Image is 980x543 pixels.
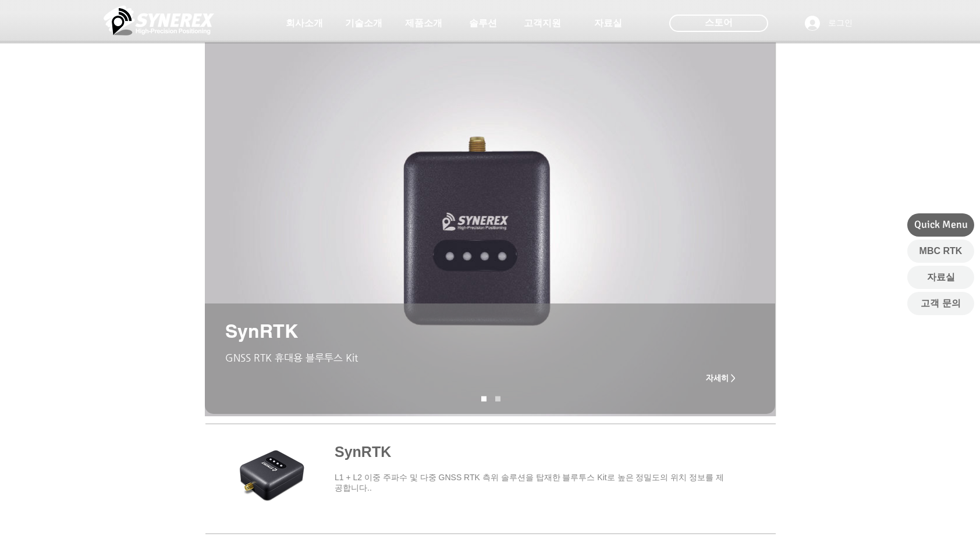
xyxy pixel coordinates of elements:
span: 고객 문의 [921,297,960,310]
a: SynRNK [481,396,487,402]
a: 회사소개 [275,12,333,35]
a: 솔루션 [454,12,512,35]
a: 자세히 > [697,366,744,390]
img: SynRTK 배경 있는 거.jpg [205,42,776,416]
a: 자료실 [579,12,637,35]
span: 자료실 [594,17,622,30]
div: 스토어 [669,15,768,32]
div: Quick Menu [907,213,974,237]
span: 회사소개 [286,17,323,30]
span: SynRTK [225,320,298,342]
button: 로그인 [797,12,861,34]
a: MBC RTK [907,240,974,263]
a: 자료실 [907,266,974,289]
span: 자료실 [927,271,955,284]
span: 스토어 [705,16,733,29]
a: SynRNK [495,396,500,402]
nav: 슬라이드 [477,396,505,402]
span: 제품소개 [405,17,442,30]
a: 고객지원 [513,12,571,35]
img: 씨너렉스_White_simbol_대지 1.png [104,3,214,38]
span: 기술소개 [345,17,382,30]
span: 솔루션 [469,17,497,30]
div: 슬라이드쇼 [205,42,776,416]
a: 고객 문의 [907,292,974,315]
span: 고객지원 [524,17,561,30]
span: GNSS RTK 휴대용 블루투스 Kit [225,352,358,363]
span: Quick Menu [914,217,968,232]
span: 자세히 > [706,373,736,383]
a: 기술소개 [335,12,393,35]
span: 로그인 [824,17,857,29]
a: 제품소개 [395,12,453,35]
span: MBC RTK [919,245,963,258]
